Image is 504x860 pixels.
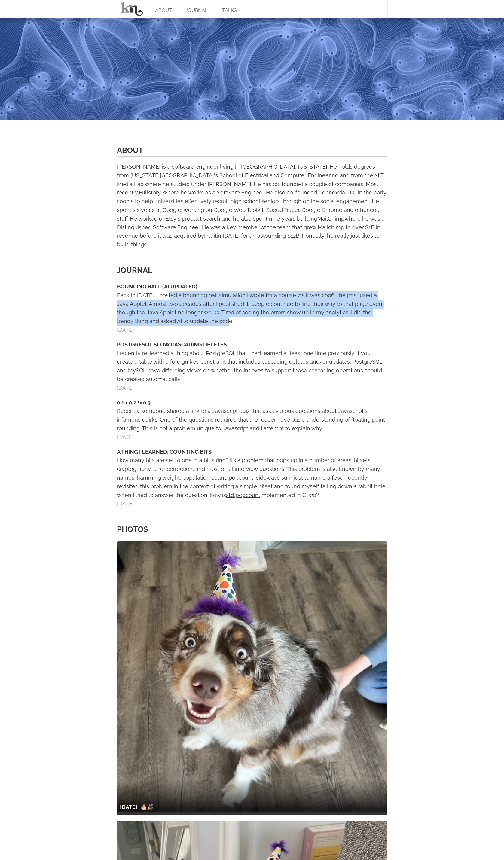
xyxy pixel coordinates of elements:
a: [DATE] [117,434,134,440]
a: PHOTOS [117,525,148,534]
a: MailChimp [317,215,344,222]
div: Recently someone shared a link to a Javascript quiz that asks various questions about Javascript'... [117,407,387,433]
a: [DATE] [117,500,134,507]
a: ABOUT [117,146,143,155]
a: POSTGRESQL SLOW CASCADING DELETES [117,341,227,348]
div: [PERSON_NAME] is a software engineer living in [GEOGRAPHIC_DATA], [US_STATE]. He holds degrees fr... [117,163,387,249]
div: Back in [DATE], I posted a bouncing ball simulation I wrote for a course. As it was 2006, the pos... [117,291,387,326]
a: A THING I LEARNED: COUNTING BITS [117,449,212,455]
a: JOURNAL [117,266,152,275]
a: Etsy [166,215,176,222]
a: BOUNCING BALL (AI UPDATED) [117,283,197,290]
div: 🎂🎉 [117,800,387,815]
div: How many bits are set to one in a bit string? It’s a problem that pops up in a number of areas: b... [117,456,387,499]
a: [DATE] [117,385,134,391]
a: Intuit [204,233,217,239]
div: I recently re-learned a thing about PostgreSQL that I had learned at least one time previously. I... [117,349,387,384]
a: Fullstory [139,189,160,196]
a: [DATE] [117,327,134,333]
a: std::popcount [226,492,260,498]
span: [DATE] [120,804,137,810]
a: 0.1 + 0.2 != 0.3 [117,399,151,406]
